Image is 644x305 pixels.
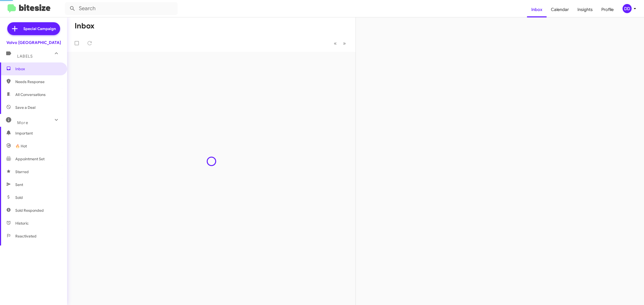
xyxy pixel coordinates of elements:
nav: Page navigation example [331,38,349,49]
button: Previous [331,38,340,49]
span: Needs Response [15,79,61,84]
span: More [17,120,28,125]
span: Appointment Set [15,156,45,162]
span: Sold [15,195,23,200]
span: All Conversations [15,92,46,97]
span: Starred [15,169,29,174]
span: Labels [17,54,33,59]
span: Important [15,131,61,136]
span: Save a Deal [15,105,35,110]
h1: Inbox [75,22,94,30]
div: DD [623,4,632,13]
span: 🔥 Hot [15,143,27,149]
span: Historic [15,221,29,226]
button: DD [618,4,638,13]
span: Special Campaign [23,26,56,31]
span: Reactivated [15,233,36,239]
a: Calendar [547,2,573,17]
a: Profile [597,2,618,17]
div: Volvo [GEOGRAPHIC_DATA] [6,40,61,45]
button: Next [340,38,349,49]
span: « [334,40,337,47]
a: Insights [573,2,597,17]
span: » [343,40,346,47]
input: Search [65,2,178,15]
span: Sold Responded [15,208,44,213]
span: Sent [15,182,23,187]
a: Inbox [527,2,547,17]
a: Special Campaign [7,22,60,35]
span: Inbox [15,66,61,72]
